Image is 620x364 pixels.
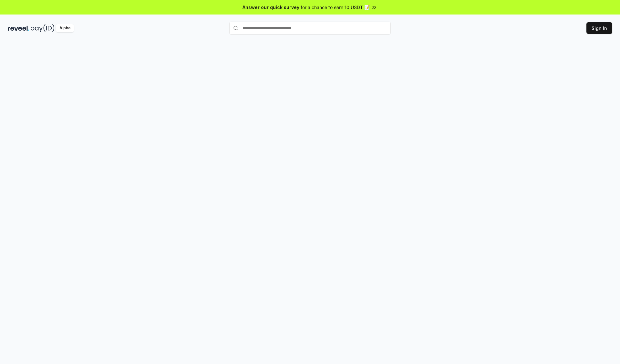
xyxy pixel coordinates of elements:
button: Sign In [586,22,612,34]
span: Answer our quick survey [243,4,299,11]
div: Alpha [56,24,74,32]
img: reveel_dark [8,24,29,32]
span: for a chance to earn 10 USDT 📝 [301,4,370,11]
img: pay_id [31,24,55,32]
